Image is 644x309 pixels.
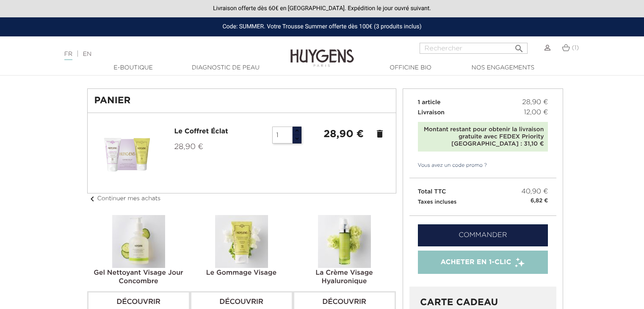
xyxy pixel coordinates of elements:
[101,127,154,179] img: Le Coffret Éclat
[315,270,373,285] a: La Crème Visage Hyaluronique
[215,215,268,268] img: Le Gommage Visage
[522,97,548,108] span: 28,90 €
[64,51,72,60] a: FR
[422,126,544,147] div: Montant restant pour obtenir la livraison gratuite avec FEDEX Priority [GEOGRAPHIC_DATA] : 31,10 €
[521,187,548,197] span: 40,90 €
[323,129,364,139] strong: 28,90 €
[183,63,268,72] a: Diagnostic de peau
[418,199,457,205] small: Taxes incluses
[524,108,548,118] span: 12,00 €
[418,224,548,246] a: Commander
[514,41,524,51] i: 
[418,99,441,105] span: 1 article
[531,197,548,205] small: 6,82 €
[206,270,276,276] a: Le Gommage Visage
[562,44,579,51] a: (1)
[461,63,545,72] a: Nos engagements
[572,45,579,51] span: (1)
[87,196,161,201] a: chevron_leftContinuer mes achats
[112,215,165,268] img: Gel Nettoyant Visage Jour Concombre
[174,128,228,135] a: Le Coffret Éclat
[409,162,487,169] a: Vous avez un code promo ?
[83,51,91,57] a: EN
[418,110,445,116] span: Livraison
[94,96,389,106] h1: Panier
[418,189,446,195] span: Total TTC
[174,143,204,151] span: 28,90 €
[94,270,183,285] a: Gel Nettoyant Visage Jour Concombre
[60,49,262,59] div: |
[368,63,453,72] a: Officine Bio
[318,215,371,268] img: La Crème Visage Hyaluronique
[420,298,546,308] h3: CARTE CADEAU
[511,40,527,52] button: 
[420,43,528,54] input: Rechercher
[290,36,354,68] img: Huygens
[375,129,385,139] a: delete
[91,63,176,72] a: E-Boutique
[87,194,97,204] i: chevron_left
